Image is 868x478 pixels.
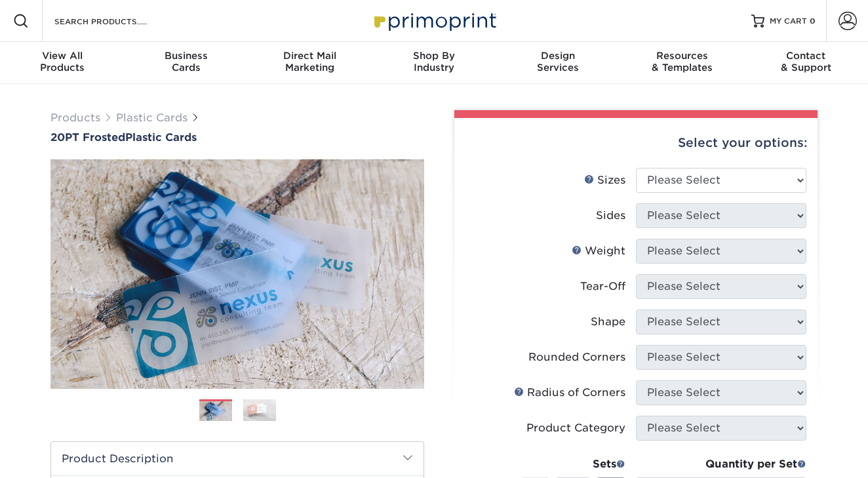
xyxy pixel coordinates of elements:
a: BusinessCards [124,42,248,84]
span: Design [496,50,620,62]
div: Weight [572,243,625,259]
div: & Support [744,50,868,73]
a: Plastic Cards [116,111,187,124]
h1: Plastic Cards [50,131,424,144]
img: Plastic Cards 02 [243,399,276,422]
div: Cards [124,50,248,73]
div: Shape [591,314,625,330]
div: Marketing [248,50,372,73]
span: Business [124,50,248,62]
a: Direct MailMarketing [248,42,372,84]
span: Shop By [372,50,496,62]
img: 20PT Frosted 01 [50,145,424,403]
div: Industry [372,50,496,73]
a: DesignServices [496,42,620,84]
div: Tear-Off [580,279,625,294]
img: Primoprint [368,7,500,35]
a: Products [50,111,100,124]
input: SEARCH PRODUCTS..... [53,13,181,29]
div: Radius of Corners [514,385,625,401]
a: Contact& Support [744,42,868,84]
div: Select your options: [465,118,807,168]
div: Sides [596,208,625,224]
span: 20PT Frosted [50,131,125,144]
img: Plastic Cards 01 [199,400,232,423]
div: & Templates [620,50,744,73]
div: Sizes [584,172,625,188]
div: Quantity per Set [636,456,806,472]
a: Shop ByIndustry [372,42,496,84]
div: Sets [521,456,625,472]
span: 0 [810,16,816,26]
a: 20PT FrostedPlastic Cards [50,131,424,144]
span: Contact [744,50,868,62]
span: MY CART [770,16,807,27]
div: Services [496,50,620,73]
span: Resources [620,50,744,62]
div: Product Category [526,420,625,436]
a: Resources& Templates [620,42,744,84]
div: Rounded Corners [528,349,625,365]
span: Direct Mail [248,50,372,62]
h2: Product Description [51,442,424,475]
